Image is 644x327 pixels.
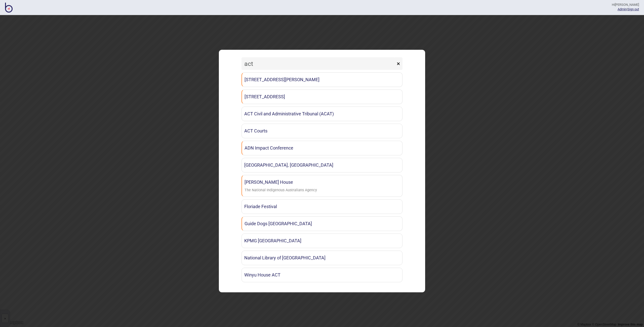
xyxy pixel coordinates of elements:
a: [STREET_ADDRESS] [242,89,403,104]
a: Winyu House ACT [242,268,403,282]
a: ACT Courts [242,124,403,138]
a: KPMG [GEOGRAPHIC_DATA] [242,233,403,248]
a: Floriade Festival [242,199,403,214]
button: Sign out [627,7,639,11]
a: Guide Dogs [GEOGRAPHIC_DATA] [242,216,403,231]
a: ACT Civil and Administrative Tribunal (ACAT) [242,107,403,121]
button: × [394,57,403,70]
span: | [618,7,627,11]
div: The National Indigenous Australians Agency [245,187,317,194]
input: Search locations by tag + name [242,57,395,70]
div: Hi [PERSON_NAME] [612,3,639,7]
a: [STREET_ADDRESS][PERSON_NAME] [242,72,403,87]
a: [PERSON_NAME] HouseThe National Indigenous Australians Agency [242,175,403,197]
a: ADN Impact Conference [242,141,403,155]
a: National Library of [GEOGRAPHIC_DATA] [242,251,403,265]
img: BindiMaps CMS [5,3,13,13]
a: [GEOGRAPHIC_DATA], [GEOGRAPHIC_DATA] [242,158,403,172]
a: Admin [618,7,627,11]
